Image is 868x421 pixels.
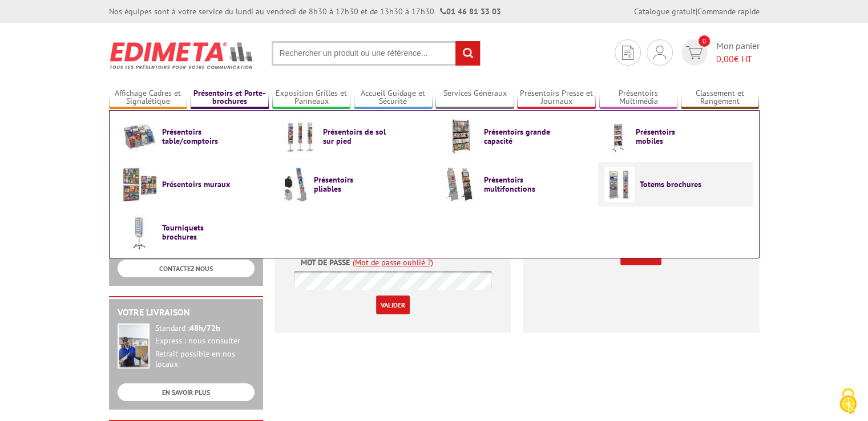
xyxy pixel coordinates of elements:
span: Présentoirs muraux [162,180,231,189]
a: Présentoirs grande capacité [443,119,586,154]
span: Présentoirs de sol sur pied [323,127,391,145]
img: widget-livraison.jpg [118,323,150,369]
img: devis rapide [653,46,666,59]
img: Présentoirs muraux [122,167,157,202]
strong: 48h/72h [189,323,220,333]
a: Présentoirs et Porte-brochures [191,88,269,107]
img: Edimeta [109,34,255,76]
img: Présentoirs table/comptoirs [122,119,157,154]
span: 0,00 [716,53,734,64]
span: Tourniquets brochures [162,223,231,241]
div: Express : nous consulter [155,336,255,346]
a: CONTACTEZ-NOUS [118,260,255,277]
button: Cookies (fenêtre modale) [828,382,868,421]
input: Valider [376,295,410,314]
div: Nos équipes sont à votre service du lundi au vendredi de 8h30 à 12h30 et de 13h30 à 17h30 [109,6,501,17]
a: Tourniquets brochures [122,214,264,250]
span: Présentoirs mobiles [636,127,704,145]
strong: 01 46 81 33 03 [440,6,501,17]
a: Catalogue gratuit [634,6,696,17]
span: Présentoirs table/comptoirs [162,127,231,145]
div: Retrait possible en nos locaux [155,349,255,370]
a: devis rapide 0 Mon panier 0,00€ HT [679,39,760,66]
a: Services Généraux [435,88,514,107]
input: Rechercher un produit ou une référence... [272,41,481,66]
a: Commande rapide [697,6,760,17]
a: Présentoirs de sol sur pied [282,119,425,154]
a: Présentoirs pliables [282,167,425,202]
input: rechercher [455,41,480,66]
img: Présentoirs grande capacité [443,119,479,154]
a: EN SAVOIR PLUS [118,383,255,401]
img: Présentoirs multifonctions [443,167,479,202]
img: Présentoirs de sol sur pied [282,119,318,154]
img: devis rapide [686,46,703,59]
a: Totems brochures [604,167,747,202]
span: 0 [699,35,710,47]
img: Cookies (fenêtre modale) [834,387,862,415]
img: Tourniquets brochures [122,214,157,250]
span: Présentoirs pliables [314,175,382,193]
span: Présentoirs grande capacité [484,127,552,145]
span: Mon panier [716,39,760,66]
img: Totems brochures [604,167,635,202]
label: Mot de passe [301,257,350,268]
a: Présentoirs Presse et Journaux [517,88,596,107]
span: Présentoirs multifonctions [484,175,552,193]
a: Affichage Cadres et Signalétique [109,88,188,107]
a: (Mot de passe oublié ?) [353,257,433,268]
div: | [634,6,760,17]
img: Présentoirs pliables [282,167,309,202]
a: Exposition Grilles et Panneaux [272,88,351,107]
h2: Votre livraison [118,307,255,318]
img: Présentoirs mobiles [604,119,631,154]
div: Standard : [155,323,255,334]
span: € HT [716,52,760,66]
a: Classement et Rangement [681,88,760,107]
a: Accueil Guidage et Sécurité [354,88,433,107]
a: Présentoirs mobiles [604,119,747,154]
a: Présentoirs multifonctions [443,167,586,202]
span: Totems brochures [640,180,708,189]
a: Présentoirs Multimédia [599,88,678,107]
a: Présentoirs table/comptoirs [122,119,264,154]
a: Présentoirs muraux [122,167,264,202]
img: devis rapide [622,46,633,60]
